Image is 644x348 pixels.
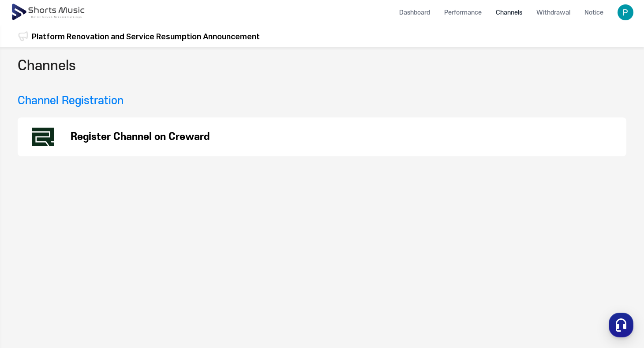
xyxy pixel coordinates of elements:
[131,288,152,295] span: Settings
[618,4,633,20] img: 사용자 이미지
[3,275,58,297] a: Home
[18,93,124,109] h3: Channel Registration
[18,117,626,156] a: Register Channel on Creward
[73,288,99,295] span: Messages
[437,1,489,24] a: Performance
[22,288,38,295] span: Home
[529,1,577,24] a: Withdrawal
[577,1,610,24] a: Notice
[18,31,28,42] img: 알림 아이콘
[18,56,76,76] h2: Channels
[71,132,210,142] p: Register Channel on Creward
[489,1,529,24] a: Channels
[114,275,169,297] a: Settings
[58,275,114,297] a: Messages
[32,30,260,42] a: Platform Renovation and Service Resumption Announcement
[392,1,437,24] a: Dashboard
